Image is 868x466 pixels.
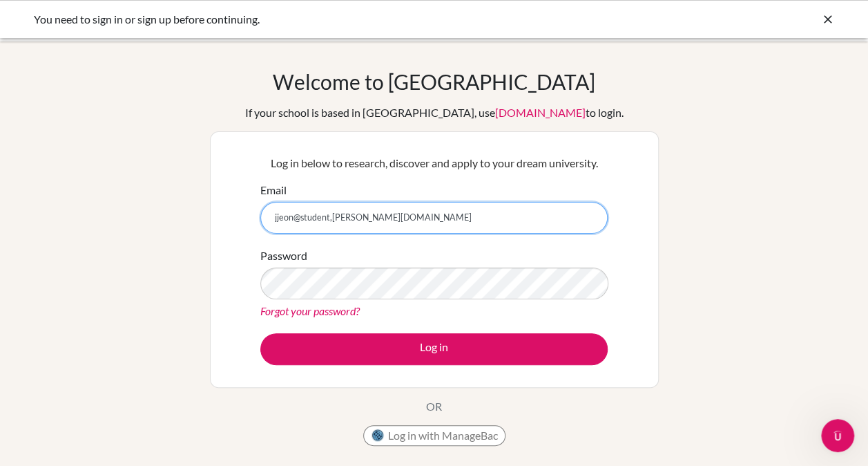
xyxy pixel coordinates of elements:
p: OR [426,398,442,415]
h1: Welcome to [GEOGRAPHIC_DATA] [273,69,595,94]
div: You need to sign in or sign up before continuing. [34,11,628,28]
a: [DOMAIN_NAME] [495,106,586,119]
iframe: Intercom live chat [821,419,854,452]
button: Log in [260,333,608,365]
div: If your school is based in [GEOGRAPHIC_DATA], use to login. [245,104,624,121]
label: Email [260,182,287,198]
button: Log in with ManageBac [363,425,505,446]
label: Password [260,248,307,264]
a: Forgot your password? [260,304,360,317]
p: Log in below to research, discover and apply to your dream university. [260,155,608,171]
